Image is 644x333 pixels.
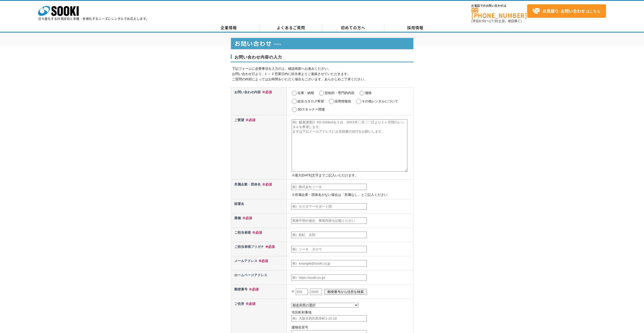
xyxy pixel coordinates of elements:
[231,285,287,299] th: 郵便番号
[291,260,367,267] input: 例）example@sooki.co.jp
[479,19,486,23] span: 8:50
[310,289,322,295] input: 0005
[471,19,522,23] span: (平日 ～ 土日、祝日除く)
[231,228,287,242] th: ご担当者様
[471,8,527,18] a: [PHONE_NUMBER]
[231,54,414,63] h3: お問い合わせ内容の入力
[231,115,287,179] th: ご要望
[322,24,384,32] a: 初めての方へ
[244,302,255,306] span: ※必須
[264,245,275,249] span: ※必須
[244,118,255,122] span: ※必須
[324,289,367,295] input: 郵便番号から住所を検索
[232,66,414,82] p: 下記フォームに必要事項を入力の上、確認画面へお進みください。 お問い合わせ日より、1 ～ 2 営業日内に担当者よりご連絡させていただきます。 ご質問の内容によってはお時間をいただく場合もございま...
[291,217,367,224] input: 業種不明の場合、事業内容を記載ください
[527,4,606,18] a: お見積り･お問い合わせはこちら
[296,289,308,295] input: 550
[231,180,287,199] th: 所属企業・団体名
[542,8,585,14] strong: お見積り･お問い合わせ
[362,99,398,103] label: その他レンタルについて
[241,216,252,220] span: ※必須
[291,184,367,190] input: 例）株式会社ソーキ
[291,203,367,210] input: 例）カスタマーサポート部
[298,99,324,103] label: 総合カタログ希望
[231,270,287,285] th: ホームページアドレス
[292,173,412,178] p: ※最大[DATE]文字までご記入いただけます。
[292,325,412,330] p: 建物名室号
[335,99,351,103] label: 採用情報他
[38,17,149,20] p: 日々進化する計測技術と多種・多様化するニーズにレンタルでお応えします。
[251,231,262,234] span: ※必須
[231,199,287,213] th: 部署名
[261,182,272,186] span: ※必須
[292,286,412,298] p: 〒 -
[260,24,322,32] a: よくあるご質問
[247,287,259,291] span: ※必須
[231,242,287,256] th: ご担当者様フリガナ
[532,7,600,15] span: はこちら
[325,91,354,95] label: 技術的・専門的内容
[291,274,367,281] input: 例）https://sooki.co.jp/
[292,192,412,198] p: ※所属企業・団体名がない場合は「所属なし」とご記入ください
[257,259,268,263] span: ※必須
[231,38,414,49] img: お問い合わせ
[291,246,367,252] input: 例）ソーキ タロウ
[384,24,447,32] a: 採用情報
[471,4,527,7] span: お電話でのお問い合わせは
[292,310,412,315] p: 市区町村番地
[365,91,372,95] label: 価格
[341,25,365,30] span: 初めての方へ
[298,91,314,95] label: 在庫・納期
[231,256,287,270] th: メールアドレス
[198,24,260,32] a: 企業情報
[231,213,287,228] th: 業種
[291,315,367,322] input: 例）大阪市西区西本町1-15-10
[261,90,272,94] span: ※必須
[291,232,367,238] input: 例）創紀 太郎
[231,87,287,115] th: お問い合わせ内容
[489,19,498,23] span: 17:30
[298,107,325,111] label: 3Dスキャナー関連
